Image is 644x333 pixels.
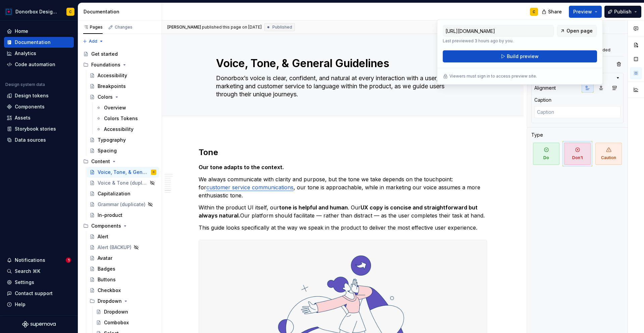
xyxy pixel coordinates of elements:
[87,296,159,306] div: Dropdown
[15,8,58,15] div: Donorbox Design System
[87,210,159,221] a: In-product
[83,25,103,30] div: Pages
[80,221,159,231] div: Components
[215,73,468,100] textarea: Donorbox’s voice is clear, confident, and natural at every interaction with a user, from marketin...
[534,97,551,103] div: Caption
[4,90,74,101] a: Design tokens
[93,113,159,124] a: Colors Tokens
[87,92,159,102] a: Colors
[548,8,562,15] span: Share
[98,83,126,90] div: Breakpoints
[569,6,602,18] button: Preview
[80,156,159,167] div: Content
[104,308,128,315] div: Dropdown
[564,143,591,165] span: Don't
[199,164,284,171] strong: Our tone adapts to the context.
[98,212,122,219] div: In-product
[15,103,45,110] div: Components
[199,147,487,158] h2: Tone
[614,8,632,15] span: Publish
[87,274,159,285] a: Buttons
[98,298,122,304] div: Dropdown
[507,53,539,60] span: Build preview
[567,28,593,34] span: Open page
[449,74,537,79] p: Viewers must sign in to access preview site.
[4,101,74,112] a: Components
[104,126,133,133] div: Accessibility
[5,8,13,16] img: 17077652-375b-4f2c-92b0-528c72b71ea0.png
[98,169,150,176] div: Voice, Tone, & General Guidelines
[98,233,108,240] div: Alert
[93,102,159,113] a: Overview
[98,137,126,143] div: Typography
[98,190,130,197] div: Capitalization
[15,61,55,68] div: Code automation
[91,61,120,68] div: Foundations
[15,114,31,121] div: Assets
[91,51,118,57] div: Get started
[98,266,115,272] div: Badges
[153,169,155,176] div: C
[93,124,159,135] a: Accessibility
[15,137,46,143] div: Data sources
[98,276,116,283] div: Buttons
[91,158,110,165] div: Content
[533,9,535,14] div: C
[87,167,159,178] a: Voice, Tone, & General GuidelinesC
[15,28,28,35] div: Home
[87,135,159,145] a: Typography
[443,50,597,62] button: Build preview
[84,8,159,15] div: Documentation
[80,37,106,46] button: Add
[4,135,74,145] a: Data sources
[98,201,146,208] div: Grammar (duplicate)
[98,94,113,100] div: Colors
[4,277,74,288] a: Settings
[87,199,159,210] a: Grammar (duplicate)
[15,301,25,308] div: Help
[87,188,159,199] a: Capitalization
[4,266,74,277] button: Search ⌘K
[98,244,131,251] div: Alert (BACKUP)
[15,39,51,46] div: Documentation
[15,279,34,286] div: Settings
[557,25,597,37] a: Open page
[93,306,159,317] a: Dropdown
[562,141,592,166] button: Don't
[98,72,127,79] div: Accessibility
[573,8,592,15] span: Preview
[215,55,468,72] textarea: Voice, Tone, & General Guidelines
[531,132,543,138] div: Type
[595,143,622,165] span: Caution
[531,141,561,166] button: Do
[206,184,293,191] a: customer service communications
[22,321,56,328] svg: Supernova Logo
[87,253,159,264] a: Avatar
[98,255,112,261] div: Avatar
[272,25,292,30] span: Published
[15,92,49,99] div: Design tokens
[15,257,45,264] div: Notifications
[15,50,36,57] div: Analytics
[104,115,138,122] div: Colors Tokens
[604,6,641,18] button: Publish
[87,285,159,296] a: Checkbox
[104,104,126,111] div: Overview
[279,204,348,211] strong: tone is helpful and human
[167,25,201,30] span: [PERSON_NAME]
[4,112,74,123] a: Assets
[87,178,159,188] a: Voice & Tone (duplicate)
[91,223,121,229] div: Components
[594,141,624,166] button: Caution
[87,231,159,242] a: Alert
[87,264,159,274] a: Badges
[87,70,159,81] a: Accessibility
[4,37,74,48] a: Documentation
[4,59,74,70] a: Code automation
[69,9,72,14] div: C
[115,25,132,30] div: Changes
[15,268,40,275] div: Search ⌘K
[533,143,559,165] span: Do
[87,242,159,253] a: Alert (BACKUP)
